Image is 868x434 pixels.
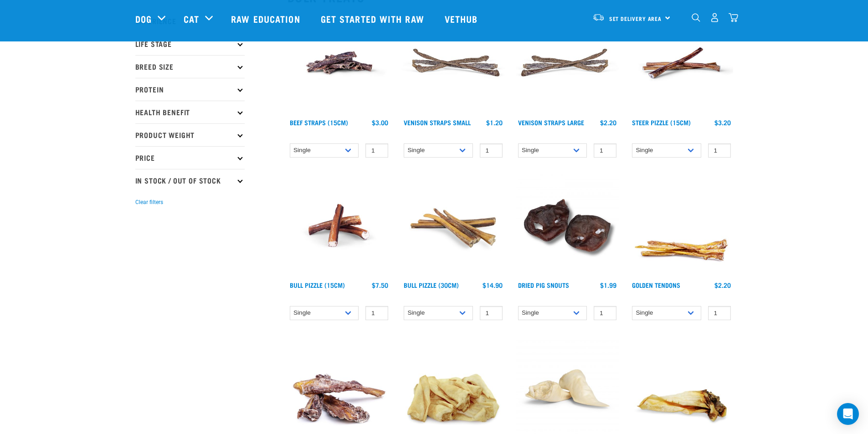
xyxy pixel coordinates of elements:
[135,169,245,192] p: In Stock / Out Of Stock
[630,11,733,115] img: Raw Essentials Steer Pizzle 15cm
[401,174,505,277] img: Bull Pizzle 30cm for Dogs
[184,12,199,26] a: Cat
[288,174,391,277] img: Bull Pizzle
[135,123,245,146] p: Product Weight
[135,78,245,101] p: Protein
[630,174,733,277] img: 1293 Golden Tendons 01
[600,281,616,289] div: $1.99
[135,12,152,26] a: Dog
[483,281,503,289] div: $14.90
[436,0,489,37] a: Vethub
[729,13,738,22] img: home-icon@2x.png
[135,198,163,206] button: Clear filters
[592,13,605,21] img: van-moving.png
[365,306,388,320] input: 1
[518,283,569,286] a: Dried Pig Snouts
[290,283,345,286] a: Bull Pizzle (15cm)
[401,11,505,115] img: Venison Straps
[692,13,700,22] img: home-icon-1@2x.png
[516,11,619,115] img: Stack of 3 Venison Straps Treats for Pets
[372,281,388,289] div: $7.50
[516,174,619,277] img: IMG 9990
[135,101,245,123] p: Health Benefit
[135,32,245,55] p: Life Stage
[714,119,731,126] div: $3.20
[594,143,616,158] input: 1
[518,121,584,124] a: Venison Straps Large
[609,17,662,20] span: Set Delivery Area
[710,13,719,22] img: user.png
[135,55,245,78] p: Breed Size
[480,143,503,158] input: 1
[372,119,388,126] div: $3.00
[404,121,471,124] a: Venison Straps Small
[480,306,503,320] input: 1
[600,119,616,126] div: $2.20
[486,119,503,126] div: $1.20
[632,283,680,286] a: Golden Tendons
[288,11,391,115] img: Raw Essentials Beef Straps 15cm 6 Pack
[708,143,731,158] input: 1
[312,0,436,37] a: Get started with Raw
[222,0,311,37] a: Raw Education
[365,143,388,158] input: 1
[135,146,245,169] p: Price
[714,281,731,289] div: $2.20
[708,306,731,320] input: 1
[290,121,348,124] a: Beef Straps (15cm)
[837,403,859,425] div: Open Intercom Messenger
[404,283,459,286] a: Bull Pizzle (30cm)
[632,121,691,124] a: Steer Pizzle (15cm)
[594,306,616,320] input: 1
